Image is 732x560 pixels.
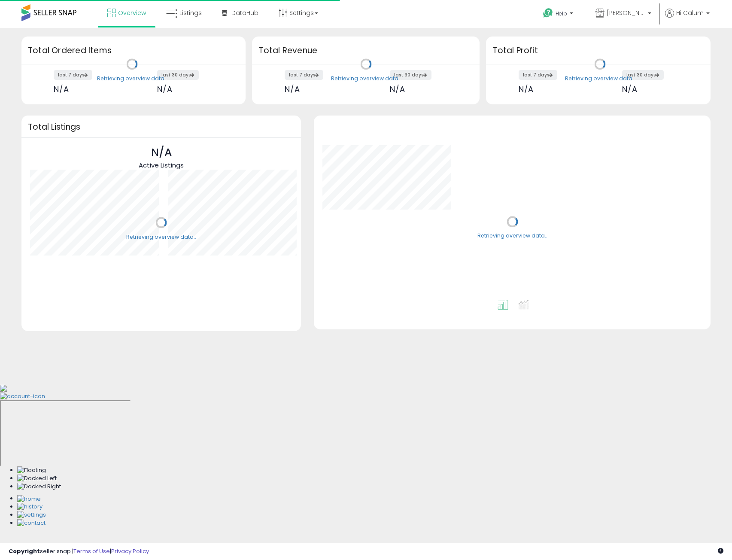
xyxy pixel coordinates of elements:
img: Docked Right [17,483,61,491]
img: Floating [17,466,46,475]
img: Home [17,495,41,503]
div: Retrieving overview data.. [565,75,635,82]
span: Listings [179,9,202,17]
img: History [17,503,43,511]
span: Help [556,10,567,17]
img: Settings [17,511,46,519]
div: Retrieving overview data.. [331,75,401,82]
span: DataHub [231,9,258,17]
span: [PERSON_NAME] Essentials LLC [607,9,645,17]
i: Get Help [543,8,553,18]
div: Retrieving overview data.. [477,232,547,240]
img: Contact [17,519,46,527]
a: Help [536,1,582,28]
span: Overview [118,9,146,17]
img: Docked Left [17,475,57,483]
div: Retrieving overview data.. [97,75,167,82]
a: Hi Calum [665,9,710,28]
div: Retrieving overview data.. [126,233,196,241]
span: Hi Calum [676,9,704,17]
